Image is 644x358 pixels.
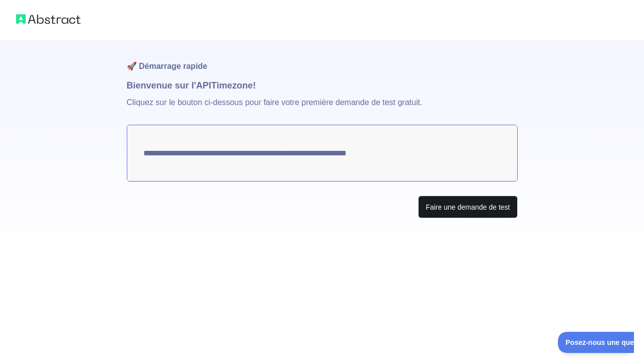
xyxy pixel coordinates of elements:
[211,80,253,91] font: Timezone
[127,80,211,91] font: Bienvenue sur l'API
[426,203,510,211] font: Faire une demande de test
[16,12,80,26] img: Logo abstrait
[127,98,423,107] font: Cliquez sur le bouton ci-dessous pour faire votre première demande de test gratuit.
[418,196,517,218] button: Faire une demande de test
[127,62,208,70] font: 🚀 Démarrage rapide
[8,7,93,15] font: Posez-nous une question
[253,80,256,91] font: !
[558,332,634,353] iframe: Basculer le support client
